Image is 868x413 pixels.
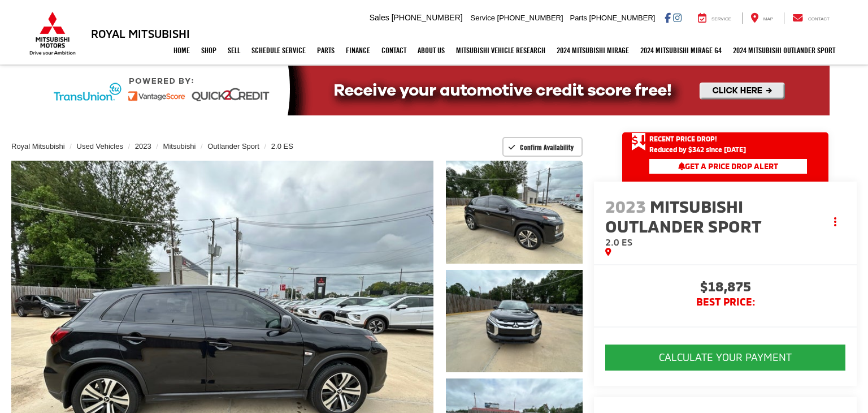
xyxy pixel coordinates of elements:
[370,13,389,22] span: Sales
[77,142,123,150] a: Used Vehicles
[444,269,584,374] img: 2023 Mitsubishi Outlander Sport 2.0 ES
[605,196,765,236] span: Mitsubishi Outlander Sport
[808,16,830,21] span: Contact
[605,296,845,308] span: BEST PRICE:
[711,16,731,21] span: Service
[311,36,340,64] a: Parts: Opens in a new tab
[471,14,495,22] span: Service
[497,14,563,22] span: [PHONE_NUMBER]
[665,13,671,22] a: Facebook: Click to visit our Facebook page
[605,279,845,296] span: $18,875
[520,143,574,152] span: Confirm Availability
[27,11,78,55] img: Mitsubishi
[246,36,311,64] a: Schedule Service: Opens in a new tab
[631,132,646,152] span: Get Price Drop Alert
[551,36,635,64] a: 2024 Mitsubishi Mirage
[834,217,836,226] span: dropdown dots
[340,36,376,64] a: Finance
[589,14,655,22] span: [PHONE_NUMBER]
[649,134,717,144] span: Recent Price Drop!
[742,12,782,24] a: Map
[271,142,293,150] a: 2.0 ES
[376,36,412,64] a: Contact
[605,196,646,216] span: 2023
[168,36,196,64] a: Home
[673,13,682,22] a: Instagram: Click to visit our Instagram page
[11,142,65,150] a: Royal Mitsubishi
[222,36,246,64] a: Sell
[446,161,583,264] a: Expand Photo 1
[207,142,259,150] a: Outlander Sport
[450,36,551,64] a: Mitsubishi Vehicle Research
[570,14,587,22] span: Parts
[605,236,632,247] span: 2.0 ES
[605,345,845,371] button: CALCULATE YOUR PAYMENT
[502,137,583,157] button: Confirm Availability
[689,12,740,24] a: Service
[763,16,773,21] span: Map
[412,36,450,64] a: About Us
[826,212,845,232] button: Actions
[38,66,830,115] img: Quick2Credit
[635,36,727,64] a: 2024 Mitsubishi Mirage G4
[446,270,583,373] a: Expand Photo 2
[196,36,222,64] a: Shop
[678,161,778,171] span: Get a Price Drop Alert
[727,36,841,64] a: 2024 Mitsubishi Outlander SPORT
[91,27,190,40] h3: Royal Mitsubishi
[649,146,807,153] span: Reduced by $342 since [DATE]
[784,12,838,24] a: Contact
[444,160,584,265] img: 2023 Mitsubishi Outlander Sport 2.0 ES
[622,132,828,146] a: Get Price Drop Alert Recent Price Drop!
[163,142,196,150] a: Mitsubishi
[135,142,151,150] a: 2023
[392,13,463,22] span: [PHONE_NUMBER]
